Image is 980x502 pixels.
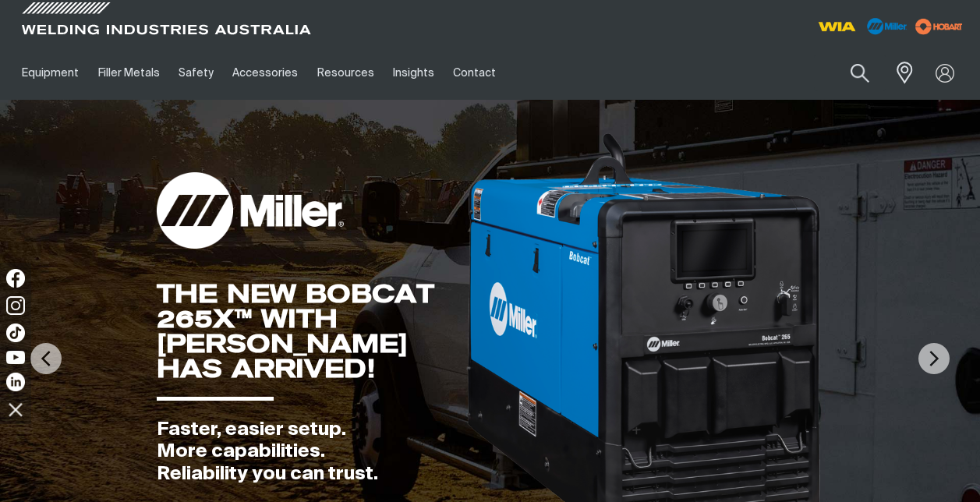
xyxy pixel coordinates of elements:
[223,46,307,100] a: Accessories
[6,373,25,391] img: LinkedIn
[308,46,384,100] a: Resources
[444,46,505,100] a: Contact
[30,343,62,374] img: PrevArrow
[911,15,968,38] img: miller
[6,351,25,364] img: YouTube
[157,281,465,381] div: THE NEW BOBCAT 265X™ WITH [PERSON_NAME] HAS ARRIVED!
[88,46,168,100] a: Filler Metals
[814,55,886,91] input: Product name or item number...
[918,343,950,374] img: NextArrow
[833,55,886,91] button: Search products
[169,46,223,100] a: Safety
[12,46,88,100] a: Equipment
[6,323,25,342] img: TikTok
[2,396,29,422] img: hide socials
[384,46,444,100] a: Insights
[157,419,465,486] div: Faster, easier setup. More capabilities. Reliability you can trust.
[12,46,729,100] nav: Main
[6,269,25,288] img: Facebook
[6,296,25,315] img: Instagram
